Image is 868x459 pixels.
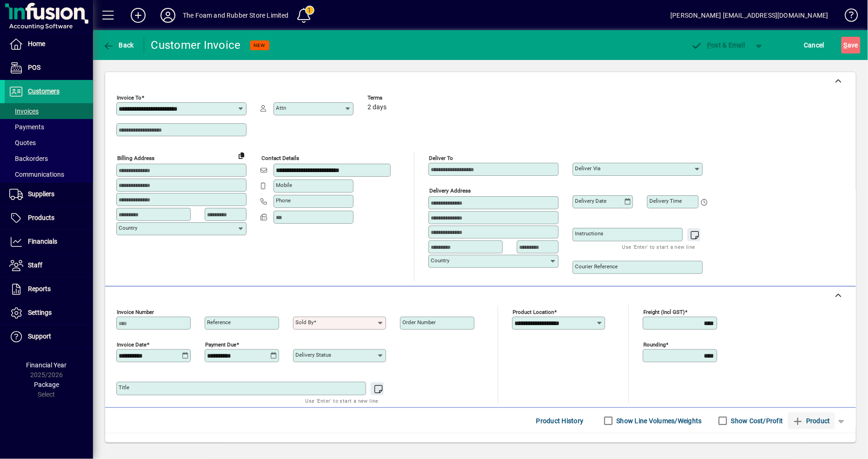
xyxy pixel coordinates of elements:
[5,325,93,348] a: Support
[306,395,379,406] mat-hint: Use 'Enter' to start a new line
[117,94,141,101] mat-label: Invoice To
[28,238,57,245] span: Financials
[5,33,93,56] a: Home
[28,40,45,47] span: Home
[844,41,848,49] span: S
[100,37,136,53] button: Back
[117,309,154,315] mat-label: Invoice number
[28,309,52,316] span: Settings
[687,37,750,53] button: Post & Email
[804,38,825,53] span: Cancel
[27,361,67,369] span: Financial Year
[5,56,93,80] a: POS
[295,319,314,326] mat-label: Sold by
[367,104,387,111] span: 2 days
[28,214,54,221] span: Products
[117,341,147,348] mat-label: Invoice date
[9,123,44,131] span: Payments
[5,254,93,277] a: Staff
[5,183,93,206] a: Suppliers
[793,413,830,428] span: Product
[708,41,712,49] span: P
[402,319,436,326] mat-label: Order number
[5,230,93,253] a: Financials
[649,198,682,204] mat-label: Delivery time
[575,263,618,270] mat-label: Courier Reference
[575,230,603,237] mat-label: Instructions
[28,64,40,71] span: POS
[9,155,48,162] span: Backorders
[207,319,231,326] mat-label: Reference
[28,190,54,198] span: Suppliers
[153,7,183,24] button: Profile
[123,7,153,24] button: Add
[431,257,449,264] mat-label: Country
[5,166,93,182] a: Communications
[5,301,93,325] a: Settings
[276,182,292,188] mat-label: Mobile
[9,139,36,146] span: Quotes
[119,384,129,391] mat-label: Title
[234,148,249,163] button: Copy to Delivery address
[429,155,453,161] mat-label: Deliver To
[28,285,51,293] span: Reports
[5,135,93,151] a: Quotes
[5,151,93,166] a: Backorders
[151,38,241,53] div: Customer Invoice
[276,105,286,111] mat-label: Attn
[575,165,601,172] mat-label: Deliver via
[5,278,93,301] a: Reports
[119,225,137,231] mat-label: Country
[9,107,39,115] span: Invoices
[28,261,42,269] span: Staff
[643,341,666,348] mat-label: Rounding
[691,41,745,49] span: ost & Email
[838,2,856,32] a: Knowledge Base
[671,8,828,23] div: [PERSON_NAME] [EMAIL_ADDRESS][DOMAIN_NAME]
[575,198,607,204] mat-label: Delivery date
[276,197,291,204] mat-label: Phone
[34,381,59,388] span: Package
[841,37,861,53] button: Save
[5,119,93,135] a: Payments
[367,95,423,101] span: Terms
[5,103,93,119] a: Invoices
[93,37,144,53] app-page-header-button: Back
[5,206,93,230] a: Products
[254,42,266,48] span: NEW
[28,333,51,340] span: Support
[513,309,554,315] mat-label: Product location
[28,87,60,95] span: Customers
[615,416,702,426] label: Show Line Volumes/Weights
[295,352,331,358] mat-label: Delivery status
[643,309,685,315] mat-label: Freight (incl GST)
[205,341,236,348] mat-label: Payment due
[533,412,588,429] button: Product History
[844,38,858,53] span: ave
[802,37,827,53] button: Cancel
[788,412,835,429] button: Product
[103,41,134,49] span: Back
[183,8,289,23] div: The Foam and Rubber Store Limited
[536,413,584,428] span: Product History
[729,416,783,426] label: Show Cost/Profit
[622,241,695,252] mat-hint: Use 'Enter' to start a new line
[9,171,64,178] span: Communications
